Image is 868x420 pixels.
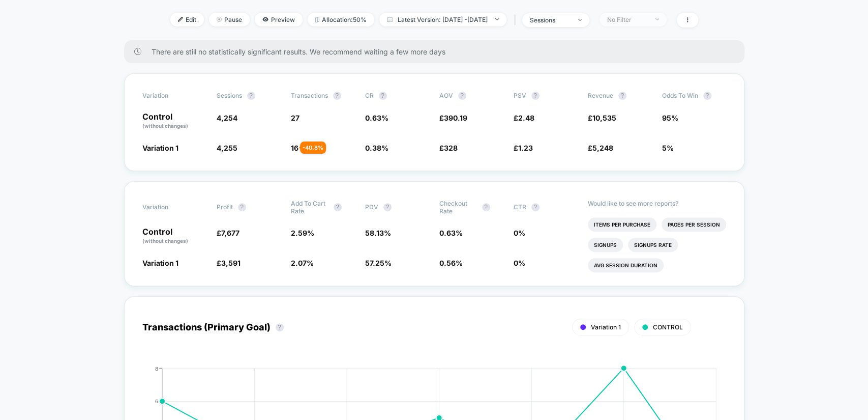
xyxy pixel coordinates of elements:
[217,229,240,237] span: £
[628,238,678,252] li: Signups Rate
[365,92,374,99] span: CR
[530,16,571,24] div: sessions
[142,123,188,129] span: (without changes)
[512,13,522,27] span: |
[379,13,506,26] span: Latest Version: [DATE] - [DATE]
[495,18,499,20] img: end
[578,19,582,21] img: end
[291,200,328,215] span: Add To Cart Rate
[300,142,326,154] div: - 40.8 %
[155,365,158,371] tspan: 8
[514,144,533,152] span: £
[439,229,463,237] span: 0.63 %
[518,114,534,122] span: 2.48
[178,17,183,22] img: edit
[607,16,648,23] div: No Filter
[458,92,466,100] button: ?
[142,228,206,245] p: Control
[514,114,534,122] span: £
[662,92,718,100] span: Odds to Win
[315,17,319,22] img: rebalance
[514,203,526,211] span: CTR
[217,114,237,122] span: 4,254
[588,258,664,272] li: Avg Session Duration
[238,203,246,211] button: ?
[514,92,526,99] span: PSV
[291,259,314,267] span: 2.07 %
[365,229,391,237] span: 58.13 %
[333,92,341,100] button: ?
[531,92,540,100] button: ?
[365,114,388,122] span: 0.63 %
[334,203,342,211] button: ?
[588,217,656,232] li: Items Per Purchase
[142,200,198,215] span: Variation
[588,92,613,99] span: Revenue
[591,323,621,331] span: Variation 1
[518,144,533,152] span: 1.23
[439,259,463,267] span: 0.56 %
[439,144,458,152] span: £
[662,144,674,152] span: 5%
[618,92,626,100] button: ?
[152,47,724,56] span: There are still no statistically significant results. We recommend waiting a few more days
[439,114,467,122] span: £
[247,92,255,100] button: ?
[592,114,616,122] span: 10,535
[482,203,490,211] button: ?
[291,114,300,122] span: 27
[439,92,453,99] span: AOV
[142,238,188,244] span: (without changes)
[588,144,613,152] span: £
[142,92,198,100] span: Variation
[217,144,237,152] span: 4,255
[444,144,458,152] span: 328
[444,114,467,122] span: 390.19
[221,259,241,267] span: 3,591
[276,323,284,331] button: ?
[255,13,303,26] span: Preview
[514,229,525,237] span: 0 %
[308,13,374,26] span: Allocation: 50%
[588,238,623,252] li: Signups
[653,323,683,331] span: CONTROL
[291,92,328,99] span: Transactions
[142,259,178,267] span: Variation 1
[217,203,233,211] span: Profit
[531,203,540,211] button: ?
[291,144,298,152] span: 16
[703,92,711,100] button: ?
[365,259,392,267] span: 57.25 %
[592,144,613,152] span: 5,248
[209,13,250,26] span: Pause
[662,217,726,232] li: Pages Per Session
[655,18,659,20] img: end
[588,114,616,122] span: £
[662,114,678,122] span: 95%
[142,113,206,130] p: Control
[588,200,726,207] p: Would like to see more reports?
[221,229,240,237] span: 7,677
[217,92,242,99] span: Sessions
[439,200,477,215] span: Checkout Rate
[142,144,178,152] span: Variation 1
[514,259,525,267] span: 0 %
[365,203,378,211] span: PDV
[379,92,387,100] button: ?
[383,203,392,211] button: ?
[365,144,388,152] span: 0.38 %
[217,259,241,267] span: £
[291,229,314,237] span: 2.59 %
[155,398,158,404] tspan: 6
[170,13,204,26] span: Edit
[217,17,222,22] img: end
[387,17,393,22] img: calendar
